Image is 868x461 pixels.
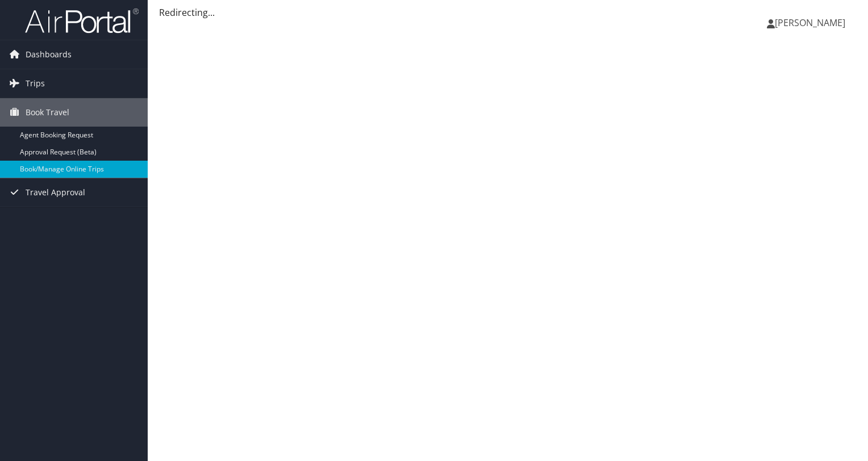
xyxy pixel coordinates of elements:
img: airportal-logo.png [25,7,139,34]
span: Travel Approval [26,178,85,207]
div: Redirecting... [159,6,857,19]
a: [PERSON_NAME] [767,6,857,40]
span: [PERSON_NAME] [775,16,845,29]
span: Book Travel [26,98,69,127]
span: Trips [26,69,45,98]
span: Dashboards [26,40,72,69]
